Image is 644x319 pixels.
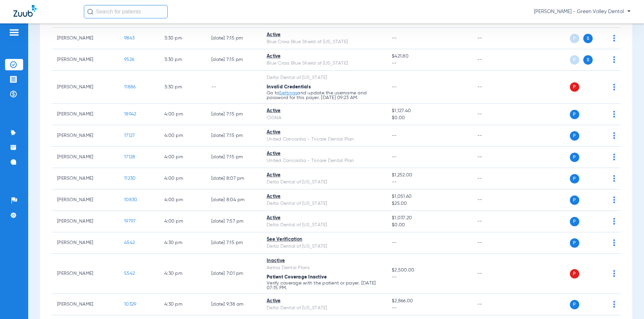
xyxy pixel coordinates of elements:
[598,35,605,42] img: x.svg
[570,300,579,309] span: P
[159,189,206,211] td: 4:00 PM
[613,35,615,42] img: group-dot-blue.svg
[598,154,605,160] img: x.svg
[570,238,579,248] span: P
[87,9,93,15] img: Search Icon
[159,294,206,315] td: 4:30 PM
[534,8,631,15] span: [PERSON_NAME] - Green Valley Dental
[613,218,615,225] img: group-dot-blue.svg
[267,60,381,67] div: Blue Cross Blue Shield of [US_STATE]
[472,147,517,168] td: --
[267,31,381,38] div: Active
[267,305,381,312] div: Delta Dental of [US_STATE]
[472,125,517,147] td: --
[392,179,466,186] span: --
[267,222,381,229] div: Delta Dental of [US_STATE]
[472,232,517,254] td: --
[570,55,579,65] span: P
[52,71,119,104] td: [PERSON_NAME]
[570,131,579,141] span: P
[206,232,261,254] td: [DATE] 7:15 PM
[206,168,261,189] td: [DATE] 8:07 PM
[159,28,206,49] td: 3:30 PM
[613,111,615,117] img: group-dot-blue.svg
[570,34,579,43] span: P
[52,147,119,168] td: [PERSON_NAME]
[613,132,615,139] img: group-dot-blue.svg
[598,270,605,277] img: x.svg
[52,168,119,189] td: [PERSON_NAME]
[159,211,206,232] td: 4:00 PM
[570,195,579,205] span: P
[206,294,261,315] td: [DATE] 9:38 AM
[124,302,136,307] span: 10329
[610,287,644,319] iframe: Chat Widget
[392,298,466,305] span: $2,866.00
[279,91,297,95] a: Settings
[124,219,136,224] span: 19797
[613,56,615,63] img: group-dot-blue.svg
[472,28,517,49] td: --
[267,91,381,100] p: Go to and update the username and password for this payer. [DATE] 09:23 AM.
[206,125,261,147] td: [DATE] 7:15 PM
[267,257,381,264] div: Inactive
[392,133,397,138] span: --
[392,114,466,122] span: $0.00
[472,71,517,104] td: --
[52,254,119,294] td: [PERSON_NAME]
[598,218,605,225] img: x.svg
[570,269,579,278] span: P
[124,197,137,202] span: 10830
[472,211,517,232] td: --
[392,155,397,159] span: --
[267,236,381,243] div: See Verification
[472,294,517,315] td: --
[583,34,593,43] span: S
[392,85,397,89] span: --
[392,222,466,229] span: $0.00
[598,239,605,246] img: x.svg
[124,240,135,245] span: 4542
[124,85,136,89] span: 11886
[392,36,397,41] span: --
[598,111,605,117] img: x.svg
[206,49,261,71] td: [DATE] 7:15 PM
[267,53,381,60] div: Active
[206,254,261,294] td: [DATE] 7:01 PM
[124,133,135,138] span: 17127
[570,153,579,162] span: P
[124,112,136,116] span: 18942
[267,136,381,143] div: United Concordia - Tricare Dental Plan
[392,107,466,114] span: $1,127.40
[267,74,381,81] div: Delta Dental of [US_STATE]
[9,28,19,36] img: hamburger-icon
[392,215,466,222] span: $1,037.20
[124,271,135,276] span: 5542
[206,189,261,211] td: [DATE] 8:04 PM
[392,53,466,60] span: $421.80
[392,193,466,200] span: $1,051.60
[570,174,579,183] span: P
[267,275,327,280] span: Patient Coverage Inactive
[52,49,119,71] td: [PERSON_NAME]
[598,84,605,90] img: x.svg
[267,264,381,271] div: Aetna Dental Plans
[392,200,466,207] span: $25.00
[392,274,466,281] span: --
[267,298,381,305] div: Active
[613,196,615,203] img: group-dot-blue.svg
[159,49,206,71] td: 3:30 PM
[267,85,311,89] span: Invalid Credentials
[206,147,261,168] td: [DATE] 7:15 PM
[472,254,517,294] td: --
[159,104,206,125] td: 4:00 PM
[267,129,381,136] div: Active
[392,172,466,179] span: $1,252.00
[472,104,517,125] td: --
[159,232,206,254] td: 4:30 PM
[267,107,381,114] div: Active
[52,125,119,147] td: [PERSON_NAME]
[613,154,615,160] img: group-dot-blue.svg
[267,200,381,207] div: Delta Dental of [US_STATE]
[472,168,517,189] td: --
